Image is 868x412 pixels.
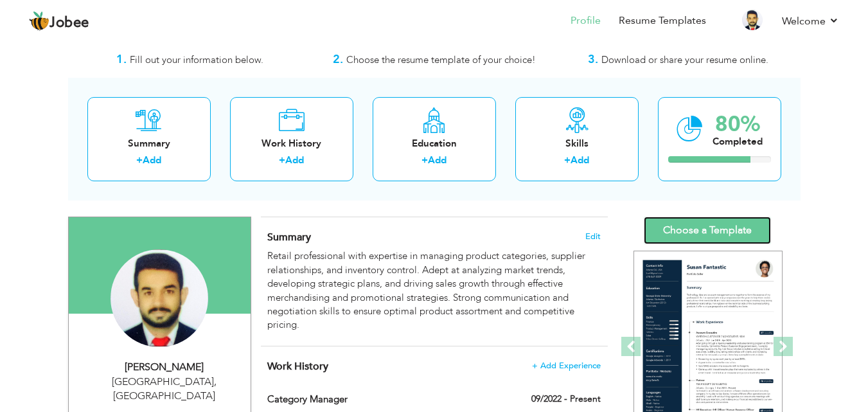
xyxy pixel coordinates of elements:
span: , [214,375,217,389]
img: Ahmad Raza Aftab [111,249,208,347]
span: Fill out your information below. [130,53,263,66]
span: + Add Experience [532,361,601,370]
a: Welcome [782,13,839,29]
a: Jobee [29,11,89,31]
label: + [279,154,285,167]
a: Profile [571,13,601,28]
h3: Welcome to the Jobee Profile Builder! [68,32,801,45]
img: jobee.io [29,11,49,31]
label: + [421,154,428,167]
div: [GEOGRAPHIC_DATA] [GEOGRAPHIC_DATA] [78,375,251,404]
a: Add [428,154,447,166]
a: Add [571,154,589,166]
label: 09/2022 - Present [531,393,601,406]
a: Add [143,154,161,166]
strong: 1. [116,51,127,67]
h4: This helps to show the companies you have worked for. [267,360,600,373]
span: Choose the resume template of your choice! [346,53,536,66]
strong: 3. [588,51,598,67]
label: Category Manager [267,393,483,406]
span: Work History [267,359,328,373]
div: Retail professional with expertise in managing product categories, supplier relationships, and in... [267,249,600,332]
a: Choose a Template [644,217,771,244]
div: 80% [713,114,763,135]
span: Download or share your resume online. [601,53,768,66]
img: Profile Img [742,10,763,30]
a: Resume Templates [619,13,706,28]
div: Work History [240,137,343,150]
label: + [136,154,143,167]
div: Completed [713,135,763,148]
span: Edit [585,232,601,241]
span: Summary [267,230,311,244]
span: Jobee [49,16,89,30]
strong: 2. [333,51,343,67]
a: Add [285,154,304,166]
div: [PERSON_NAME] [78,360,251,375]
label: + [564,154,571,167]
div: Skills [526,137,628,150]
div: Education [383,137,486,150]
div: Summary [98,137,200,150]
h4: Adding a summary is a quick and easy way to highlight your experience and interests. [267,231,600,244]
